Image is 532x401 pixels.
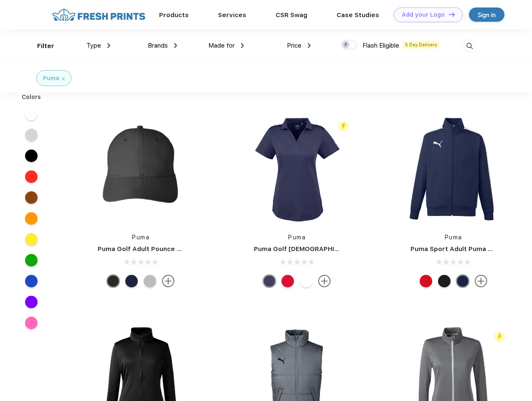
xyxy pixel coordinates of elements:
a: Puma Golf [DEMOGRAPHIC_DATA]' Icon Golf Polo [254,245,409,253]
span: Made for [208,42,235,49]
img: filter_cancel.svg [62,77,65,80]
span: Price [287,42,301,49]
img: dropdown.png [241,43,244,48]
img: dropdown.png [174,43,177,48]
img: func=resize&h=266 [398,114,509,225]
a: Sign in [469,8,504,22]
a: Products [159,11,189,19]
img: dropdown.png [308,43,311,48]
a: Puma [445,234,462,241]
div: High Risk Red [420,275,432,287]
img: DT [449,12,455,17]
img: more.svg [162,275,175,287]
div: Puma [43,74,59,83]
a: Puma [132,234,149,241]
a: Puma Golf Adult Pounce Adjustable Cap [98,245,225,253]
img: desktop_search.svg [463,39,476,53]
img: func=resize&h=266 [85,114,196,225]
div: Puma Black [438,275,451,287]
div: Peacoat [456,275,469,287]
a: CSR Swag [276,11,307,19]
span: Type [86,42,101,49]
span: Brands [148,42,168,49]
div: Sign in [478,10,496,20]
div: Add your Logo [402,11,445,18]
a: Puma [288,234,306,241]
div: Filter [37,41,54,51]
a: Services [218,11,246,19]
img: dropdown.png [107,43,110,48]
span: 5 Day Delivery [403,41,440,48]
img: flash_active_toggle.svg [338,121,349,132]
div: Bright White [300,275,312,287]
div: Peacoat [125,275,138,287]
img: fo%20logo%202.webp [50,8,148,22]
div: Colors [15,93,48,102]
img: flash_active_toggle.svg [494,331,505,343]
div: Puma Black [107,275,119,287]
span: Flash Eligible [362,42,399,49]
div: Quarry [144,275,156,287]
div: Peacoat [263,275,276,287]
div: High Risk Red [281,275,294,287]
img: more.svg [318,275,331,287]
img: more.svg [475,275,487,287]
img: func=resize&h=266 [241,114,352,225]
